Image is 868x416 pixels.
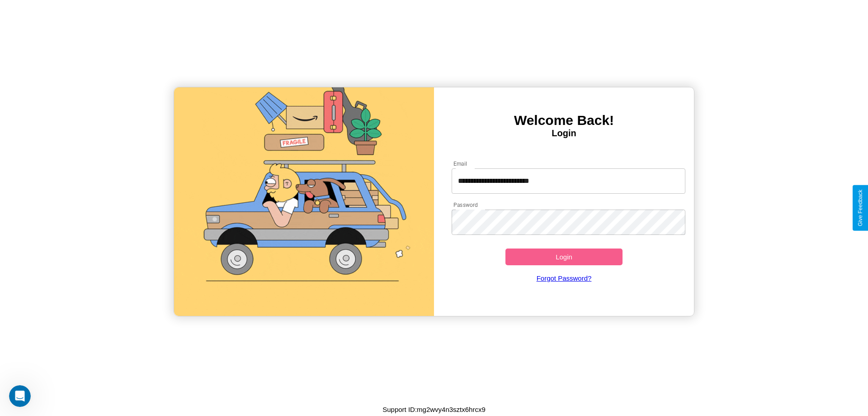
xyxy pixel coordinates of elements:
p: Support ID: mg2wvy4n3sztx6hrcx9 [382,403,486,416]
div: Give Feedback [857,190,863,226]
iframe: Intercom live chat [9,385,31,407]
h3: Welcome Back! [434,113,694,128]
button: Login [505,249,623,265]
h4: Login [434,128,694,139]
a: Forgot Password? [447,265,681,291]
img: gif [174,87,434,316]
label: Password [453,201,477,209]
label: Email [453,160,467,167]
